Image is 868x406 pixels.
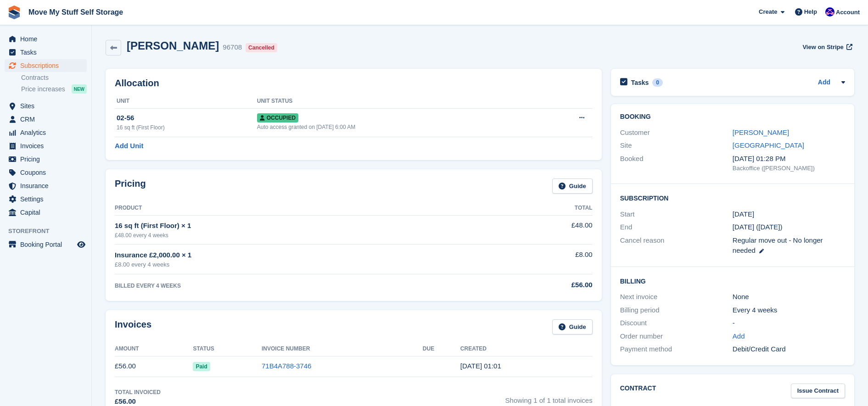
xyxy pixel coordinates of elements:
[5,100,87,112] a: menu
[127,39,219,52] h2: [PERSON_NAME]
[246,43,277,52] div: Cancelled
[791,384,845,399] a: Issue Contract
[5,59,87,72] a: menu
[115,178,146,194] h2: Pricing
[193,342,262,356] th: Status
[115,342,193,356] th: Amount
[5,33,87,45] a: menu
[8,227,91,236] span: Storefront
[620,292,733,302] div: Next invoice
[117,123,257,132] div: 16 sq ft (First Floor)
[490,215,593,244] td: £48.00
[836,8,860,17] span: Account
[257,94,538,109] th: Unit Status
[733,236,823,255] span: Regular move out - No longer needed
[460,362,501,370] time: 2025-07-30 00:01:00 UTC
[733,318,845,328] div: -
[5,206,87,219] a: menu
[620,331,733,342] div: Order number
[460,342,593,356] th: Created
[20,139,75,152] span: Invoices
[802,43,843,52] span: View on Stripe
[733,164,845,173] div: Backoffice ([PERSON_NAME])
[620,128,733,138] div: Customer
[733,128,789,136] a: [PERSON_NAME]
[20,113,75,126] span: CRM
[223,42,242,53] div: 96708
[552,178,593,194] a: Guide
[20,126,75,139] span: Analytics
[5,113,87,126] a: menu
[20,46,75,59] span: Tasks
[25,5,127,20] a: Move My Stuff Self Storage
[115,221,490,231] div: 16 sq ft (First Floor) × 1
[115,78,593,89] h2: Allocation
[620,154,733,173] div: Booked
[825,7,834,17] img: Jade Whetnall
[20,193,75,206] span: Settings
[5,126,87,139] a: menu
[490,201,593,216] th: Total
[5,166,87,179] a: menu
[818,78,830,88] a: Add
[490,280,593,290] div: £56.00
[5,46,87,59] a: menu
[733,223,783,231] span: [DATE] ([DATE])
[620,384,656,399] h2: Contract
[193,362,210,371] span: Paid
[620,193,845,202] h2: Subscription
[620,209,733,220] div: Start
[115,201,490,216] th: Product
[115,282,490,290] div: BILLED EVERY 4 WEEKS
[262,342,423,356] th: Invoice Number
[21,84,87,94] a: Price increases NEW
[115,388,161,396] div: Total Invoiced
[115,141,143,151] a: Add Unit
[620,235,733,256] div: Cancel reason
[257,113,298,122] span: Occupied
[733,154,845,164] div: [DATE] 01:28 PM
[552,319,593,334] a: Guide
[20,100,75,112] span: Sites
[620,222,733,233] div: End
[5,238,87,251] a: menu
[115,319,151,334] h2: Invoices
[21,85,65,94] span: Price increases
[733,344,845,355] div: Debit/Credit Card
[423,342,460,356] th: Due
[20,166,75,179] span: Coupons
[72,84,87,94] div: NEW
[620,140,733,151] div: Site
[20,153,75,166] span: Pricing
[804,7,817,17] span: Help
[20,179,75,192] span: Insurance
[733,305,845,316] div: Every 4 weeks
[20,238,75,251] span: Booking Portal
[759,7,777,17] span: Create
[733,209,754,220] time: 2025-07-30 00:00:00 UTC
[733,331,745,342] a: Add
[620,305,733,316] div: Billing period
[76,239,87,250] a: Preview store
[620,318,733,328] div: Discount
[620,113,845,121] h2: Booking
[799,39,854,55] a: View on Stripe
[620,344,733,355] div: Payment method
[5,139,87,152] a: menu
[21,73,87,82] a: Contracts
[20,206,75,219] span: Capital
[115,260,490,269] div: £8.00 every 4 weeks
[7,6,21,19] img: stora-icon-8386f47178a22dfd0bd8f6a31ec36ba5ce8667c1dd55bd0f319d3a0aa187defe.svg
[115,94,257,109] th: Unit
[262,362,311,370] a: 71B4A788-3746
[733,141,804,149] a: [GEOGRAPHIC_DATA]
[652,78,663,87] div: 0
[620,276,845,285] h2: Billing
[115,250,490,261] div: Insurance £2,000.00 × 1
[117,113,257,123] div: 02-56
[490,245,593,274] td: £8.00
[5,153,87,166] a: menu
[115,356,193,377] td: £56.00
[257,123,538,131] div: Auto access granted on [DATE] 6:00 AM
[115,231,490,239] div: £48.00 every 4 weeks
